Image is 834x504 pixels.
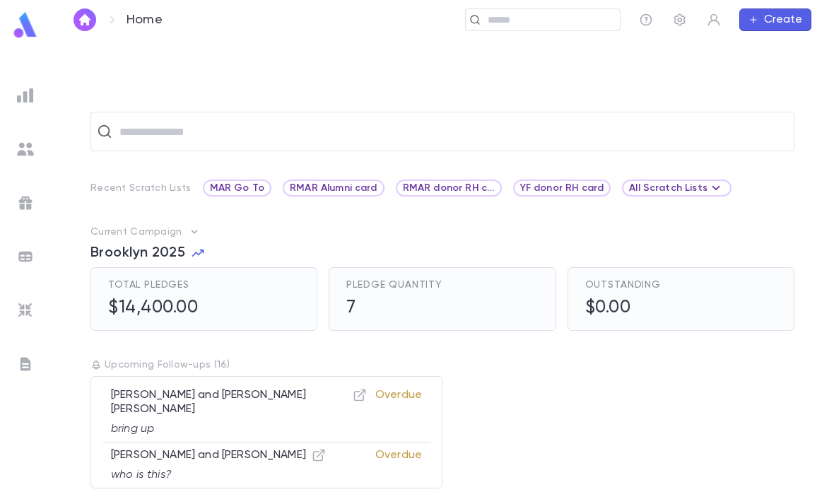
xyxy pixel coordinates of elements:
h5: $14,400.00 [108,298,198,319]
h5: $0.00 [585,298,631,319]
div: MAR Go To [203,180,271,197]
img: logo [11,11,40,39]
span: MAR Go To [204,182,270,194]
span: Total Pledges [108,279,189,291]
img: students_grey.60c7aba0da46da39d6d829b817ac14fc.svg [17,141,34,158]
h5: 7 [346,298,356,319]
p: Recent Scratch Lists [90,182,192,194]
button: Create [739,8,811,31]
div: All Scratch Lists [629,180,724,197]
p: who is this? [111,468,326,482]
div: RMAR Alumni card [283,180,384,197]
p: Current Campaign [90,226,182,238]
span: Pledge Quantity [346,279,442,291]
div: YF donor RH card [513,180,611,197]
p: [PERSON_NAME] and [PERSON_NAME] [PERSON_NAME] [111,388,367,416]
span: Outstanding [585,279,661,291]
img: campaigns_grey.99e729a5f7ee94e3726e6486bddda8f1.svg [17,194,34,211]
p: Upcoming Follow-ups ( 16 ) [90,359,794,370]
p: [PERSON_NAME] and [PERSON_NAME] [111,448,326,462]
span: Brooklyn 2025 [90,245,185,262]
img: imports_grey.530a8a0e642e233f2baf0ef88e8c9fcb.svg [17,302,34,319]
p: Overdue [375,448,422,482]
img: reports_grey.c525e4749d1bce6a11f5fe2a8de1b229.svg [17,87,34,104]
span: RMAR donor RH card [397,182,500,194]
p: Home [127,12,163,28]
img: home_white.a664292cf8c1dea59945f0da9f25487c.svg [76,14,93,25]
span: RMAR Alumni card [284,182,383,194]
img: letters_grey.7941b92b52307dd3b8a917253454ce1c.svg [17,356,34,373]
span: YF donor RH card [515,182,610,194]
p: bring up [111,422,367,436]
img: batches_grey.339ca447c9d9533ef1741baa751efc33.svg [17,248,34,265]
div: All Scratch Lists [622,180,732,197]
p: Overdue [375,388,422,436]
div: RMAR donor RH card [396,180,502,197]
